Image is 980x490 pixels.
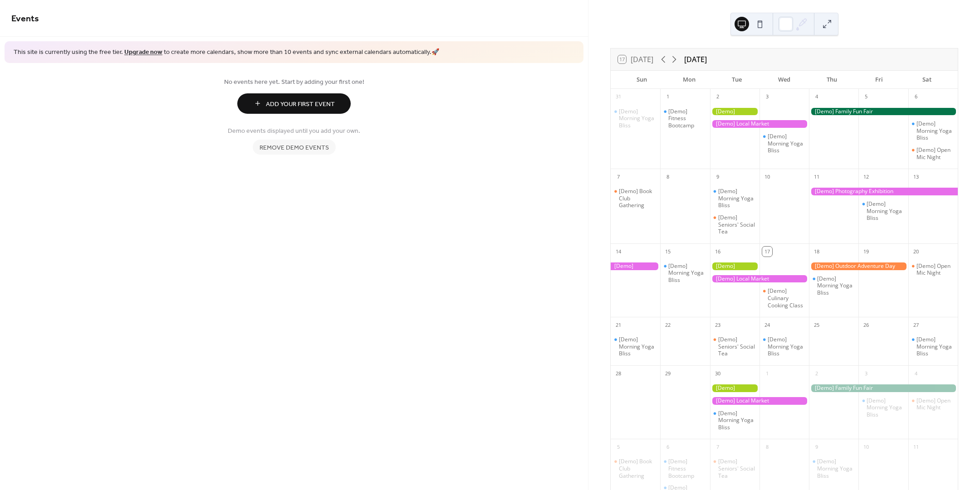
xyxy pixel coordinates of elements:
[809,275,858,296] div: [Demo] Morning Yoga Bliss
[613,320,623,330] div: 21
[710,458,759,479] div: [Demo] Seniors' Social Tea
[911,369,921,378] div: 4
[718,458,756,479] div: [Demo] Seniors' Social Tea
[710,410,759,431] div: [Demo] Morning Yoga Bliss
[911,172,921,182] div: 13
[916,146,954,160] div: [Demo] Open Mic Night
[11,93,577,114] a: Add Your First Event
[619,188,657,209] div: [Demo] Book Club Gathering
[812,442,822,452] div: 9
[809,384,958,392] div: [Demo] Family Fun Fair
[668,108,706,129] div: [Demo] Fitness Bootcamp
[903,71,951,89] div: Sat
[663,369,673,378] div: 29
[611,262,660,270] div: [Demo] Photography Exhibition
[908,120,958,141] div: [Demo] Morning Yoga Bliss
[710,262,759,270] div: [Demo] Gardening Workshop
[768,287,805,309] div: [Demo] Culinary Cooking Class
[266,99,335,109] span: Add Your First Event
[613,247,623,257] div: 14
[619,458,657,479] div: [Demo] Book Club Gathering
[713,172,723,182] div: 9
[809,262,908,270] div: [Demo] Outdoor Adventure Day
[911,442,921,452] div: 11
[911,92,921,102] div: 6
[812,92,822,102] div: 4
[619,336,657,357] div: [Demo] Morning Yoga Bliss
[663,320,673,330] div: 22
[713,369,723,378] div: 30
[613,92,623,102] div: 31
[618,71,666,89] div: Sun
[762,369,772,378] div: 1
[713,71,760,89] div: Tue
[861,247,871,257] div: 19
[619,108,657,129] div: [Demo] Morning Yoga Bliss
[911,320,921,330] div: 27
[613,172,623,182] div: 7
[812,320,822,330] div: 25
[124,46,162,58] a: Upgrade now
[237,93,351,114] button: Add Your First Event
[710,120,809,128] div: [Demo] Local Market
[812,247,822,257] div: 18
[668,458,706,479] div: [Demo] Fitness Bootcamp
[228,126,360,136] span: Demo events displayed until you add your own.
[856,71,903,89] div: Fri
[660,108,710,129] div: [Demo] Fitness Bootcamp
[861,442,871,452] div: 10
[663,92,673,102] div: 1
[253,140,336,155] button: Remove demo events
[858,397,908,418] div: [Demo] Morning Yoga Bliss
[710,384,759,392] div: [Demo] Gardening Workshop
[817,275,855,296] div: [Demo] Morning Yoga Bliss
[713,442,723,452] div: 7
[916,262,954,277] div: [Demo] Open Mic Night
[666,71,713,89] div: Mon
[762,442,772,452] div: 8
[762,320,772,330] div: 24
[867,200,904,222] div: [Demo] Morning Yoga Bliss
[812,369,822,378] div: 2
[760,71,808,89] div: Wed
[710,108,759,116] div: [Demo] Gardening Workshop
[663,247,673,257] div: 15
[809,188,958,195] div: [Demo] Photography Exhibition
[759,336,809,357] div: [Demo] Morning Yoga Bliss
[713,320,723,330] div: 23
[916,120,954,141] div: [Demo] Morning Yoga Bliss
[768,133,805,154] div: [Demo] Morning Yoga Bliss
[710,214,759,235] div: [Demo] Seniors' Social Tea
[911,247,921,257] div: 20
[718,214,756,235] div: [Demo] Seniors' Social Tea
[713,247,723,257] div: 16
[861,92,871,102] div: 5
[611,458,660,479] div: [Demo] Book Club Gathering
[809,108,958,116] div: [Demo] Family Fun Fair
[759,133,809,154] div: [Demo] Morning Yoga Bliss
[710,397,809,405] div: [Demo] Local Market
[762,247,772,257] div: 17
[817,458,855,479] div: [Demo] Morning Yoga Bliss
[808,71,856,89] div: Thu
[710,275,809,283] div: [Demo] Local Market
[908,397,958,411] div: [Demo] Open Mic Night
[611,108,660,129] div: [Demo] Morning Yoga Bliss
[858,200,908,222] div: [Demo] Morning Yoga Bliss
[908,262,958,277] div: [Demo] Open Mic Night
[660,262,710,284] div: [Demo] Morning Yoga Bliss
[718,188,756,209] div: [Demo] Morning Yoga Bliss
[908,336,958,357] div: [Demo] Morning Yoga Bliss
[713,92,723,102] div: 2
[660,458,710,479] div: [Demo] Fitness Bootcamp
[663,172,673,182] div: 8
[908,146,958,160] div: [Demo] Open Mic Night
[260,143,329,152] span: Remove demo events
[812,172,822,182] div: 11
[613,442,623,452] div: 5
[684,54,707,65] div: [DATE]
[861,369,871,378] div: 3
[611,336,660,357] div: [Demo] Morning Yoga Bliss
[916,336,954,357] div: [Demo] Morning Yoga Bliss
[613,369,623,378] div: 28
